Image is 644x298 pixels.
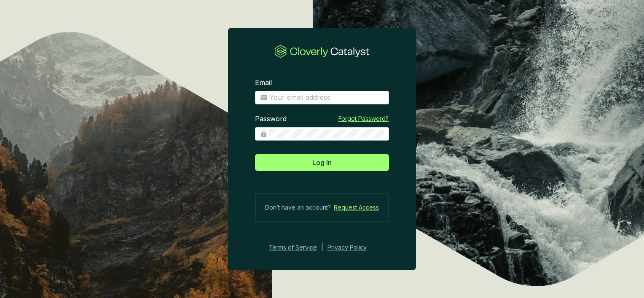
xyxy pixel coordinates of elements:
[269,129,384,138] input: Password
[312,157,332,168] span: Log In
[321,242,323,253] div: |
[265,202,331,213] span: Don’t have an account?
[255,154,389,171] button: Log In
[255,114,287,124] label: Password
[334,202,379,213] a: Request Access
[327,242,378,253] a: Privacy Policy
[269,93,384,102] input: Email
[255,78,272,88] label: Email
[338,114,389,123] a: Forgot Password?
[266,242,317,253] a: Terms of Service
